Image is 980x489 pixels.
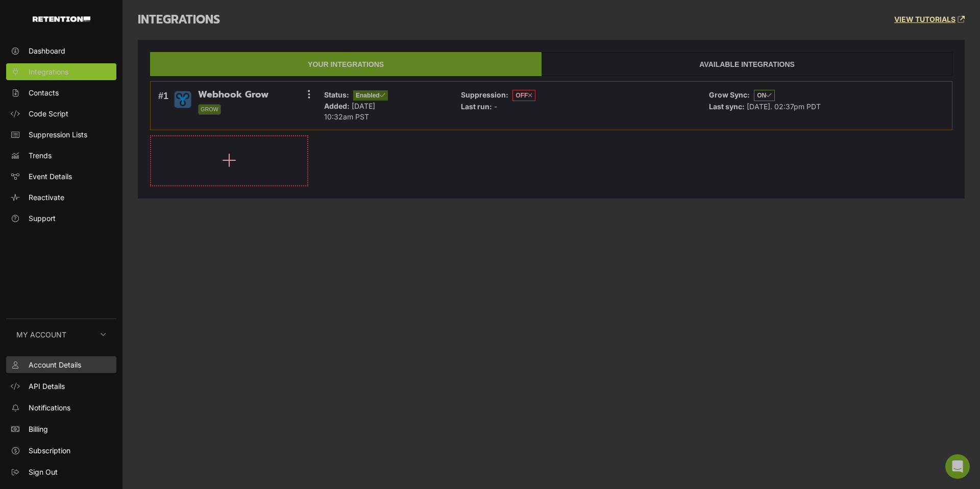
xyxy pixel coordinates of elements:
strong: Last sync: [709,102,745,111]
span: Subscription [29,445,70,456]
a: Integrations [6,63,116,80]
a: Event Details [6,168,116,185]
a: API Details [6,378,116,395]
a: Available integrations [542,52,952,76]
a: Notifications [6,399,116,416]
a: Account Details [6,356,116,373]
div: Open Intercom Messenger [945,454,970,479]
span: My Account [16,329,66,340]
span: Integrations [29,66,68,77]
span: Notifications [29,402,70,413]
a: Sign Out [6,463,116,480]
span: Webhook Grow [198,89,268,101]
strong: Added: [324,102,350,110]
a: Your integrations [150,52,542,76]
span: - [494,102,497,111]
a: Contacts [6,84,116,101]
span: Billing [29,424,48,434]
img: Webhook Grow [173,89,193,110]
a: Dashboard [6,42,116,59]
span: OFF [512,90,535,101]
img: Retention.com [33,16,90,22]
a: Billing [6,421,116,437]
span: Reactivate [29,192,64,203]
span: Contacts [29,87,59,98]
span: GROW [198,104,221,115]
a: Code Script [6,105,116,122]
span: ON [754,90,775,101]
a: Reactivate [6,189,116,206]
strong: Suppression: [461,90,508,99]
strong: Last run: [461,102,492,111]
span: Trends [29,150,52,161]
a: Trends [6,147,116,164]
strong: Grow Sync: [709,90,750,99]
span: Dashboard [29,45,65,56]
h3: INTEGRATIONS [138,13,220,27]
span: Enabled [353,90,388,101]
span: Sign Out [29,467,58,477]
span: Account Details [29,359,81,370]
span: Event Details [29,171,72,182]
span: [DATE]. 02:37pm PDT [747,102,821,111]
a: VIEW TUTORIALS [894,15,965,24]
a: Support [6,210,116,227]
strong: Status: [324,90,349,99]
span: Support [29,213,56,224]
button: My Account [6,319,116,350]
a: Suppression Lists [6,126,116,143]
span: API Details [29,381,65,392]
a: Subscription [6,442,116,459]
span: Code Script [29,108,68,119]
span: Suppression Lists [29,129,87,140]
span: [DATE] 10:32am PST [324,102,375,121]
div: #1 [158,89,168,122]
